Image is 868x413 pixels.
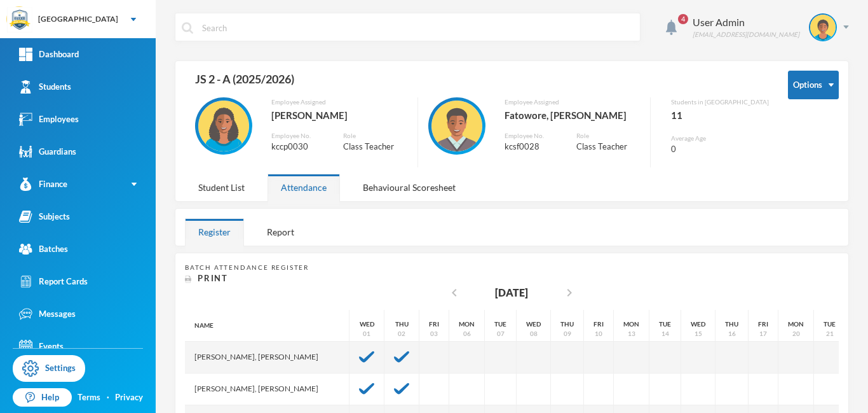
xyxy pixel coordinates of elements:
[398,329,405,339] div: 02
[7,7,32,32] img: logo
[758,319,768,329] div: Fri
[19,275,88,288] div: Report Cards
[185,71,769,97] div: JS 2 - A (2025/2026)
[497,329,505,339] div: 07
[19,210,70,223] div: Subjects
[268,174,340,201] div: Attendance
[530,329,538,339] div: 08
[595,329,602,339] div: 10
[254,218,308,246] div: Report
[185,263,309,271] span: Batch Attendance Register
[526,319,541,329] div: Wed
[185,374,349,405] div: [PERSON_NAME], [PERSON_NAME]
[429,319,439,329] div: Fri
[792,329,800,339] div: 20
[13,388,72,407] a: Help
[678,14,688,24] span: 4
[693,15,799,30] div: User Admin
[19,178,67,191] div: Finance
[671,134,769,143] div: Average Age
[659,319,671,329] div: Tue
[725,319,738,329] div: Thu
[360,319,374,329] div: Wed
[562,285,577,300] i: chevron_right
[185,174,258,201] div: Student List
[505,107,641,123] div: Fatowore, [PERSON_NAME]
[343,131,407,141] div: Role
[19,48,79,61] div: Dashboard
[198,273,228,283] span: Print
[395,319,409,329] div: Thu
[463,329,471,339] div: 06
[271,131,324,141] div: Employee No.
[430,329,438,339] div: 03
[271,97,408,107] div: Employee Assigned
[271,107,408,123] div: [PERSON_NAME]
[349,174,469,201] div: Behavioural Scoresheet
[198,101,249,151] img: EMPLOYEE
[363,329,370,339] div: 01
[564,329,571,339] div: 09
[13,355,85,382] a: Settings
[661,329,669,339] div: 14
[447,285,462,300] i: chevron_left
[788,71,839,99] button: Options
[271,141,324,153] div: kccp0030
[19,340,64,353] div: Events
[495,285,528,300] div: [DATE]
[107,391,109,404] div: ·
[560,319,574,329] div: Thu
[505,141,557,153] div: kcsf0028
[78,391,100,404] a: Terms
[185,342,349,374] div: [PERSON_NAME], [PERSON_NAME]
[505,131,557,141] div: Employee No.
[671,97,769,107] div: Students in [GEOGRAPHIC_DATA]
[431,101,482,151] img: EMPLOYEE
[671,107,769,123] div: 11
[19,307,76,321] div: Messages
[671,143,769,156] div: 0
[115,391,143,404] a: Privacy
[623,319,639,329] div: Mon
[593,319,604,329] div: Fri
[19,145,76,158] div: Guardians
[38,13,118,25] div: [GEOGRAPHIC_DATA]
[628,329,635,339] div: 13
[182,22,193,34] img: search
[576,141,641,153] div: Class Teacher
[728,329,736,339] div: 16
[19,80,71,94] div: Students
[185,310,349,342] div: Name
[693,30,799,39] div: [EMAIL_ADDRESS][DOMAIN_NAME]
[691,319,705,329] div: Wed
[810,15,836,40] img: STUDENT
[788,319,804,329] div: Mon
[459,319,475,329] div: Mon
[494,319,506,329] div: Tue
[185,218,244,246] div: Register
[576,131,641,141] div: Role
[201,13,634,42] input: Search
[759,329,767,339] div: 17
[343,141,407,153] div: Class Teacher
[695,329,702,339] div: 15
[824,319,836,329] div: Tue
[826,329,834,339] div: 21
[19,242,68,256] div: Batches
[19,113,79,126] div: Employees
[505,97,641,107] div: Employee Assigned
